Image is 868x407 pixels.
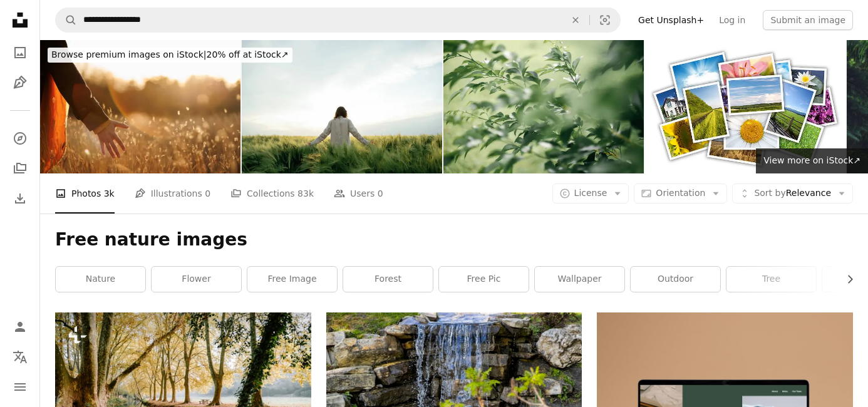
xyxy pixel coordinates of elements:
a: View more on iStock↗ [756,148,868,173]
a: tree [726,267,816,292]
a: Illustrations [8,70,33,95]
a: Collections 83k [230,173,314,214]
a: Explore [8,126,33,151]
a: free image [247,267,337,292]
img: Stack of printed pictures collage [645,40,845,173]
a: Home — Unsplash [8,8,33,35]
button: Orientation [634,183,727,203]
a: free pic [439,267,529,292]
span: Sort by [754,188,785,198]
a: Get Unsplash+ [631,10,711,30]
a: Browse premium images on iStock|20% off at iStock↗ [40,40,300,70]
a: wallpaper [535,267,624,292]
span: Browse premium images on iStock | [51,49,206,59]
a: flower [152,267,241,292]
button: Language [8,344,33,369]
button: Clear [562,8,589,32]
div: 20% off at iStock ↗ [48,48,292,63]
span: 83k [297,187,314,200]
a: outdoor [631,267,720,292]
img: Close-Up of vibrant wet foliage dew-covered green leaves [443,40,644,173]
img: Back view, walking and enjoying nature. Woman in white is on the agricultural wheat field [242,40,442,173]
a: forest [343,267,433,292]
a: Photos [8,40,33,65]
span: Relevance [754,187,831,200]
button: Menu [8,374,33,399]
span: View more on iStock ↗ [763,155,860,165]
span: License [574,188,607,198]
button: scroll list to the right [839,267,853,292]
a: Users 0 [334,173,383,214]
span: 0 [378,187,383,200]
button: Search Unsplash [56,8,77,32]
button: Visual search [590,8,620,32]
form: Find visuals sitewide [55,8,621,33]
button: Submit an image [763,10,853,30]
a: Download History [8,186,33,211]
a: a river running through a forest filled with lots of trees [55,392,311,403]
button: Sort byRelevance [732,183,853,203]
span: 0 [205,187,210,200]
a: Log in / Sign up [8,314,33,339]
a: Collections [8,156,33,181]
button: License [552,183,629,203]
a: Log in [711,10,753,30]
a: nature [56,267,145,292]
a: A small waterfall in the middle of a garden [326,392,582,403]
span: Orientation [656,188,705,198]
a: Illustrations 0 [135,173,210,214]
img: Feel the beauty of nature with all your senses [40,40,240,173]
h1: Free nature images [55,229,853,251]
